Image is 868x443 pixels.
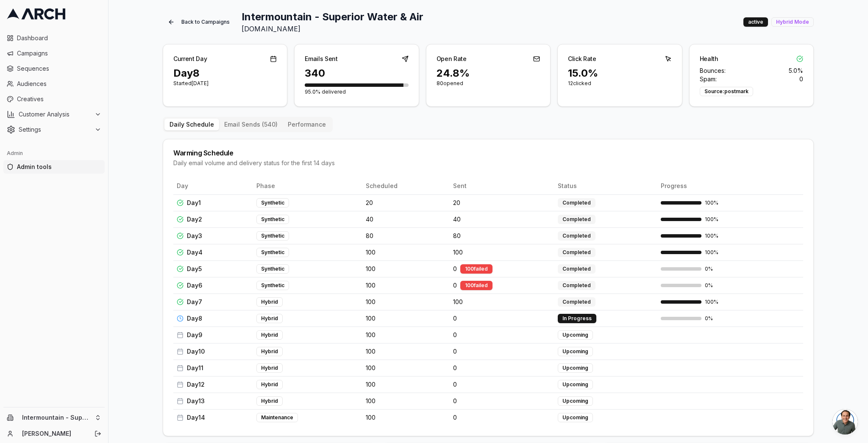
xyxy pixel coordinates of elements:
[187,364,203,372] span: Day 11
[558,363,593,373] div: Upcoming
[568,55,596,63] div: Click Rate
[460,264,492,274] div: 100 failed
[187,347,205,356] span: Day 10
[173,55,207,63] div: Current Day
[187,380,205,389] span: Day 12
[256,231,289,241] div: Synthetic
[17,95,101,103] span: Creatives
[187,215,202,224] span: Day 2
[256,363,283,373] div: Hybrid
[19,125,91,134] span: Settings
[362,409,450,426] td: 100
[3,123,105,136] button: Settings
[253,177,362,194] th: Phase
[187,265,202,273] span: Day 5
[453,331,457,339] span: 0
[558,330,593,340] div: Upcoming
[437,80,540,87] p: 80 opened
[705,266,713,272] span: 0 %
[187,314,202,323] span: Day 8
[558,248,595,257] div: Completed
[3,31,105,45] a: Dashboard
[705,199,718,206] span: 100 %
[437,55,467,63] div: Open Rate
[3,47,105,60] a: Campaigns
[799,75,803,83] span: 0
[173,80,277,87] p: Started [DATE]
[164,119,219,130] button: Daily Schedule
[219,119,283,130] button: Email Sends ( 540 )
[558,198,595,208] div: Completed
[460,281,492,290] div: 100 failed
[558,380,593,389] div: Upcoming
[705,299,718,305] span: 100 %
[173,159,803,167] div: Daily email volume and delivery status for the first 14 days
[256,347,283,356] div: Hybrid
[22,429,85,438] a: [PERSON_NAME]
[362,293,450,310] td: 100
[558,396,593,406] div: Upcoming
[3,147,105,160] div: Admin
[558,264,595,274] div: Completed
[832,409,858,435] a: Open chat
[453,199,460,207] span: 20
[187,281,202,290] span: Day 6
[453,380,457,389] span: 0
[256,248,289,257] div: Synthetic
[187,199,201,207] span: Day 1
[17,49,101,58] span: Campaigns
[256,215,289,224] div: Synthetic
[17,163,101,171] span: Admin tools
[3,160,105,174] a: Admin tools
[187,298,202,306] span: Day 7
[256,297,283,307] div: Hybrid
[17,34,101,42] span: Dashboard
[305,66,408,80] div: 340
[362,277,450,293] td: 100
[700,55,718,63] div: Health
[558,231,595,241] div: Completed
[705,315,713,322] span: 0 %
[362,260,450,277] td: 100
[256,413,298,422] div: Maintenance
[173,150,803,156] div: Warming Schedule
[453,298,463,306] span: 100
[362,211,450,227] td: 40
[558,347,593,356] div: Upcoming
[453,347,457,356] span: 0
[362,194,450,211] td: 20
[558,314,596,323] div: In Progress
[789,66,803,75] span: 5.0 %
[568,80,671,87] p: 12 clicked
[187,232,202,240] span: Day 3
[558,215,595,224] div: Completed
[256,380,283,389] div: Hybrid
[187,397,205,405] span: Day 13
[453,248,463,257] span: 100
[657,177,803,194] th: Progress
[700,75,717,83] span: Spam:
[256,198,289,208] div: Synthetic
[256,396,283,406] div: Hybrid
[450,177,554,194] th: Sent
[242,24,423,34] p: [DOMAIN_NAME]
[568,66,671,80] div: 15.0 %
[453,232,461,240] span: 80
[187,413,205,422] span: Day 14
[173,177,253,194] th: Day
[700,66,726,75] span: Bounces:
[453,364,457,372] span: 0
[17,80,101,88] span: Audiences
[3,411,105,424] button: Intermountain - Superior Water & Air
[283,119,331,130] button: Performance
[558,413,593,422] div: Upcoming
[453,215,461,224] span: 40
[700,87,753,96] div: Source: postmark
[163,15,235,29] button: Back to Campaigns
[705,249,718,256] span: 100 %
[453,265,457,273] span: 0
[256,330,283,340] div: Hybrid
[3,77,105,91] a: Audiences
[705,282,713,289] span: 0 %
